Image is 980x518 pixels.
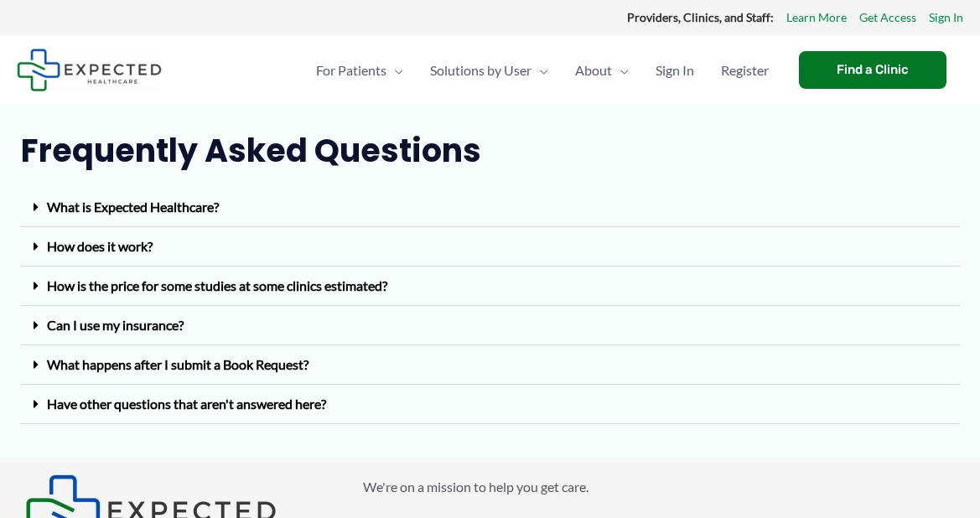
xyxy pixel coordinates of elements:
[575,41,612,100] span: About
[386,41,403,100] span: Menu Toggle
[786,7,847,28] a: Learn More
[21,345,960,385] div: What happens after I submit a Book Request?
[21,267,960,306] div: How is the price for some studies at some clinics estimated?
[612,41,629,100] span: Menu Toggle
[21,130,960,171] h2: Frequently Asked Questions
[656,41,694,100] span: Sign In
[363,474,955,500] p: We're on a mission to help you get care.
[47,277,387,293] a: How is the price for some studies at some clinics estimated?
[47,356,309,372] a: What happens after I submit a Book Request?
[929,7,963,28] a: Sign In
[47,317,184,333] a: Can I use my insurance?
[562,41,642,100] a: AboutMenu Toggle
[303,41,417,100] a: For PatientsMenu Toggle
[721,41,769,100] span: Register
[708,41,782,100] a: Register
[47,396,326,412] a: Have other questions that aren't answered here?
[17,49,162,91] img: Expected Healthcare Logo - side, dark font, small
[627,10,774,24] strong: Providers, Clinics, and Staff:
[316,41,386,100] span: For Patients
[859,7,916,28] a: Get Access
[799,51,946,89] a: Find a Clinic
[642,41,708,100] a: Sign In
[21,306,960,345] div: Can I use my insurance?
[21,385,960,424] div: Have other questions that aren't answered here?
[430,41,531,100] span: Solutions by User
[531,41,548,100] span: Menu Toggle
[47,199,219,215] a: What is Expected Healthcare?
[21,227,960,267] div: How does it work?
[21,188,960,227] div: What is Expected Healthcare?
[417,41,562,100] a: Solutions by UserMenu Toggle
[47,238,153,254] a: How does it work?
[303,41,782,100] nav: Primary Site Navigation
